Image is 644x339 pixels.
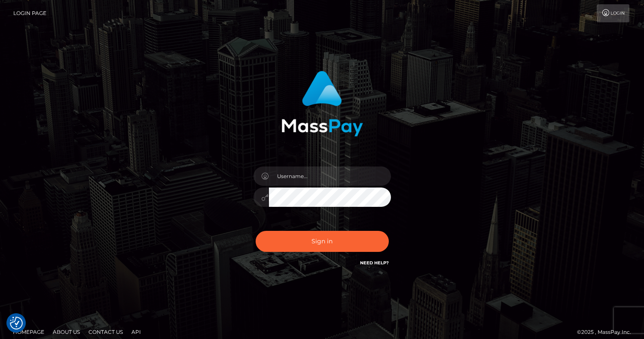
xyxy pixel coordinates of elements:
a: Contact Us [85,325,126,339]
img: MassPay Login [281,71,363,136]
a: API [128,325,144,339]
a: About Us [49,325,83,339]
img: Revisit consent button [10,317,23,330]
button: Sign in [256,231,389,252]
button: Consent Preferences [10,317,23,330]
a: Login Page [13,4,46,22]
input: Username... [269,166,391,186]
div: © 2025 , MassPay Inc. [577,327,638,337]
a: Need Help? [360,260,389,266]
a: Login [597,4,629,22]
a: Homepage [9,325,48,339]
